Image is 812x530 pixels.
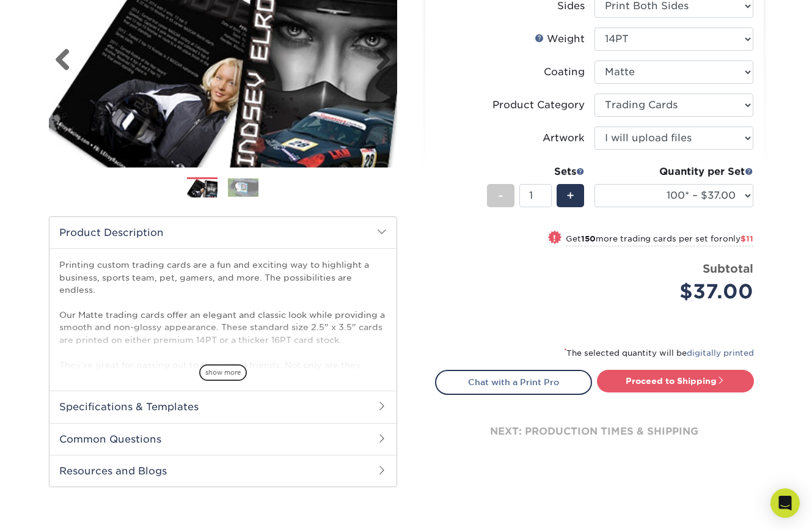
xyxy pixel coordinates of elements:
[703,262,753,275] strong: Subtotal
[543,131,585,145] div: Artwork
[49,423,397,455] h2: Common Questions
[594,164,753,179] div: Quantity per Set
[581,234,596,243] strong: 150
[49,455,397,487] h2: Resources and Blogs
[498,186,503,205] span: -
[566,234,753,246] small: Get more trading cards per set for
[435,395,754,468] div: next: production times & shipping
[59,259,387,421] p: Printing custom trading cards are a fun and exciting way to highlight a business, sports team, pe...
[49,391,397,422] h2: Specifications & Templates
[741,234,753,243] span: $11
[199,364,247,381] span: show more
[492,98,585,112] div: Product Category
[535,32,585,46] div: Weight
[544,65,585,79] div: Coating
[687,348,754,358] a: digitally printed
[604,277,753,306] div: $37.00
[435,370,592,394] a: Chat with a Print Pro
[228,178,258,197] img: Trading Cards 02
[187,178,218,199] img: Trading Cards 01
[770,488,800,518] div: Open Intercom Messenger
[723,234,753,243] span: only
[597,370,754,392] a: Proceed to Shipping
[564,348,754,358] small: The selected quantity will be
[487,164,585,179] div: Sets
[553,232,556,245] span: !
[566,186,574,205] span: +
[49,217,397,248] h2: Product Description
